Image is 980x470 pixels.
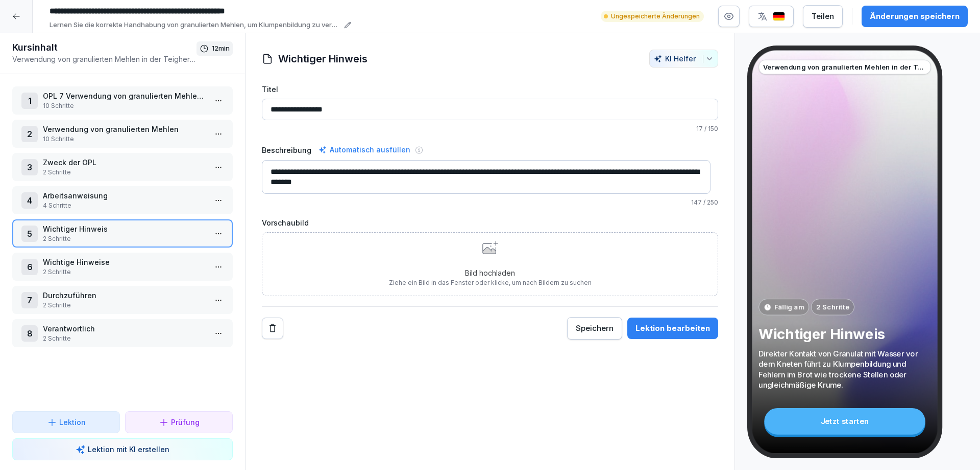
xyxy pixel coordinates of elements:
[774,302,804,312] p: Fällig am
[43,101,206,110] p: 10 Schritte
[21,292,38,308] div: 7
[262,145,311,155] label: Beschreibung
[262,318,283,339] button: Remove
[816,302,849,312] p: 2 Schritte
[21,259,38,275] div: 6
[50,20,341,30] p: Lernen Sie die korrekte Handhabung von granulierten Mehlen, um Klumpenbildung zu vermeiden und di...
[43,135,206,144] p: 10 Schritte
[278,51,367,66] h1: Wichtiger Hinweis
[12,286,233,314] div: 7Durchzuführen2 Schritte
[12,438,233,460] button: Lektion mit KI erstellen
[125,411,233,433] button: Prüfung
[870,11,960,22] div: Änderungen speichern
[21,325,38,342] div: 8
[43,201,206,210] p: 4 Schritte
[691,198,702,206] span: 147
[627,318,718,339] button: Lektion bearbeiten
[389,278,592,287] p: Ziehe ein Bild in das Fenster oder klicke, um nach Bildern zu suchen
[262,198,718,207] p: / 250
[758,348,931,390] p: Direkter Kontakt von Granulat mit Wasser vor dem Kneten führt zu Klumpenbildung und Fehlern im Br...
[764,408,925,435] div: Jetzt starten
[43,323,206,334] p: Verantwortlich
[12,120,233,148] div: 2Verwendung von granulierten Mehlen10 Schritte
[43,334,206,343] p: 2 Schritte
[12,253,233,281] div: 6Wichtige Hinweise2 Schritte
[43,267,206,277] p: 2 Schritte
[12,186,233,214] div: 4Arbeitsanweisung4 Schritte
[88,444,169,455] p: Lektion mit KI erstellen
[773,12,785,21] img: de.svg
[567,317,622,340] button: Speichern
[171,417,200,428] p: Prüfung
[12,153,233,181] div: 3Zweck der OPL2 Schritte
[262,84,718,95] label: Titel
[21,159,38,175] div: 3
[12,86,233,115] div: 1OPL 7 Verwendung von granulierten Mehlen in der Teigherstellung10 Schritte
[12,41,197,54] h1: Kursinhalt
[43,301,206,310] p: 2 Schritte
[635,323,710,334] div: Lektion bearbeiten
[803,5,843,28] button: Teilen
[43,157,206,168] p: Zweck der OPL
[611,12,700,21] p: Ungespeicherte Änderungen
[21,126,38,142] div: 2
[316,144,412,156] div: Automatisch ausfüllen
[12,219,233,248] div: 5Wichtiger Hinweis2 Schritte
[12,411,120,433] button: Lektion
[43,168,206,177] p: 2 Schritte
[862,6,968,27] button: Änderungen speichern
[43,190,206,201] p: Arbeitsanweisung
[43,223,206,234] p: Wichtiger Hinweis
[262,124,718,133] p: / 150
[12,54,197,64] p: Verwendung von granulierten Mehlen in der Teigherstellung
[59,417,86,428] p: Lektion
[649,50,718,68] button: KI Helfer
[576,323,614,334] div: Speichern
[21,93,38,109] div: 1
[763,62,927,72] p: Verwendung von granulierten Mehlen in der Teigherstellung
[12,319,233,347] div: 8Verantwortlich2 Schritte
[43,290,206,301] p: Durchzuführen
[21,226,38,242] div: 5
[43,257,206,267] p: Wichtige Hinweise
[812,11,834,22] div: Teilen
[389,267,592,278] p: Bild hochladen
[43,234,206,243] p: 2 Schritte
[696,125,703,132] span: 17
[43,91,206,101] p: OPL 7 Verwendung von granulierten Mehlen in der Teigherstellung
[654,54,714,63] div: KI Helfer
[212,43,230,54] p: 12 min
[758,325,931,343] p: Wichtiger Hinweis
[21,192,38,209] div: 4
[262,217,718,228] label: Vorschaubild
[43,124,206,135] p: Verwendung von granulierten Mehlen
